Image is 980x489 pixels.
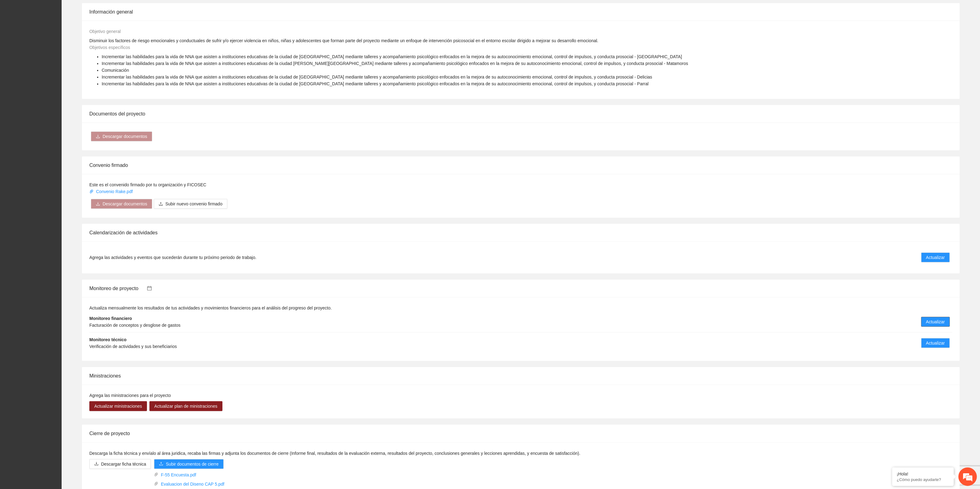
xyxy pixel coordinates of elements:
span: uploadSubir documentos de cierre [154,462,223,467]
button: downloadDescargar documentos [91,199,152,209]
a: Evaluacion del Diseno CAP 5.pdf [158,481,229,487]
span: Actualizar [926,340,945,346]
div: Cierre de proyecto [89,425,952,442]
div: Monitoreo de proyecto [89,280,952,297]
span: Agrega las actividades y eventos que sucederán durante tu próximo periodo de trabajo. [89,254,256,261]
span: Actualizar [926,254,945,261]
button: Actualizar [921,317,950,327]
div: Minimizar ventana de chat en vivo [101,3,116,18]
span: Incrementar las habilidades para la vida de NNA que asisten a instituciones educativas de la ciud... [102,54,682,59]
a: Actualizar plan de ministraciones [149,404,222,409]
span: Incrementar las habilidades para la vida de NNA que asisten a instituciones educativas de la ciud... [102,75,652,79]
span: download [96,202,100,207]
p: ¿Cómo puedo ayudarte? [897,477,949,482]
span: calendar [147,286,152,291]
span: Descarga la ficha técnica y envíalo al área juridica, recaba las firmas y adjunta los documentos ... [89,451,580,456]
span: Incrementar las habilidades para la vida de NNA que asisten a instituciones educativas de la ciud... [102,61,688,66]
span: Subir nuevo convenio firmado [165,200,222,207]
div: Calendarización de actividades [89,224,952,241]
button: Actualizar ministraciones [89,401,147,411]
button: uploadSubir documentos de cierre [154,459,223,469]
button: uploadSubir nuevo convenio firmado [154,199,227,209]
span: Agrega las ministraciones para el proyecto [89,393,171,398]
span: paper-clip [89,189,94,194]
span: Facturación de conceptos y desglose de gastos [89,323,181,328]
button: downloadDescargar documentos [91,131,152,141]
strong: Monitoreo financiero [89,316,132,321]
span: Actualiza mensualmente los resultados de tus actividades y movimientos financieros para el anális... [89,305,332,310]
span: Descargar documentos [103,200,147,207]
span: upload [159,202,163,207]
div: Ministraciones [89,367,952,385]
textarea: Escriba su mensaje y pulse “Intro” [3,168,117,190]
span: uploadSubir nuevo convenio firmado [154,201,227,206]
div: Chatee con nosotros ahora [32,31,104,39]
span: download [94,462,99,467]
span: Objetivo general [89,29,121,34]
span: Descargar ficha técnica [101,461,146,467]
span: Actualizar plan de ministraciones [154,403,218,410]
div: Convenio firmado [89,156,952,174]
button: Actualizar plan de ministraciones [149,401,222,411]
span: Actualizar [926,318,945,325]
strong: Monitoreo técnico [89,337,127,342]
div: ¡Hola! [897,471,949,476]
button: Actualizar [921,253,950,262]
span: Verificación de actividades y sus beneficiarios [89,344,177,349]
a: Actualizar ministraciones [89,404,147,409]
span: paper-clip [154,472,158,477]
span: Actualizar ministraciones [94,403,142,410]
span: Este es el convenido firmado por tu organización y FICOSEC [89,182,206,187]
div: Información general [89,3,952,21]
button: downloadDescargar ficha técnica [89,459,151,469]
span: Estamos en línea. [36,82,85,144]
span: paper-clip [154,482,158,486]
a: calendar [138,286,152,291]
div: Documentos del proyecto [89,105,952,123]
a: downloadDescargar ficha técnica [89,462,151,467]
a: F-55 Encuesta.pdf [158,471,229,478]
span: Incrementar las habilidades para la vida de NNA que asisten a instituciones educativas de la ciud... [102,81,649,86]
span: Objetivos específicos [89,45,130,50]
span: download [96,134,100,139]
span: Disminuir los factores de riesgo emocionales y conductuales de sufrir y/o ejercer violencia en ni... [89,38,598,43]
span: Descargar documentos [103,133,147,140]
span: Comunicación [102,68,129,73]
a: Convenio Rake.pdf [89,189,134,194]
button: Actualizar [921,338,950,348]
